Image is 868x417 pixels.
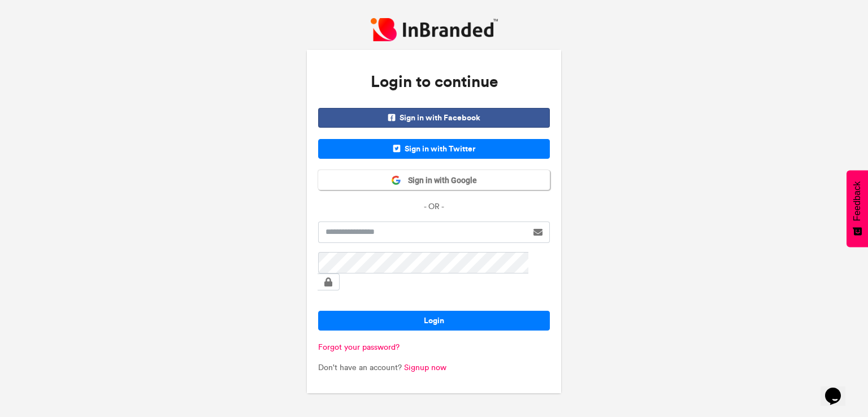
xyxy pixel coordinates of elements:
a: Forgot your password? [318,342,400,352]
span: Sign in with Facebook [318,108,550,128]
p: - OR - [318,201,550,212]
span: Sign in with Google [401,175,477,186]
p: Don't have an account? [318,362,550,373]
button: Feedback - Show survey [847,170,868,247]
button: Sign in with Google [318,170,550,190]
h3: Login to continue [318,61,550,103]
img: InBranded Logo [371,18,498,41]
span: Feedback [852,181,862,221]
iframe: chat widget [821,372,857,406]
span: Sign in with Twitter [318,139,550,159]
button: Login [318,311,550,331]
a: Signup now [404,363,446,372]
